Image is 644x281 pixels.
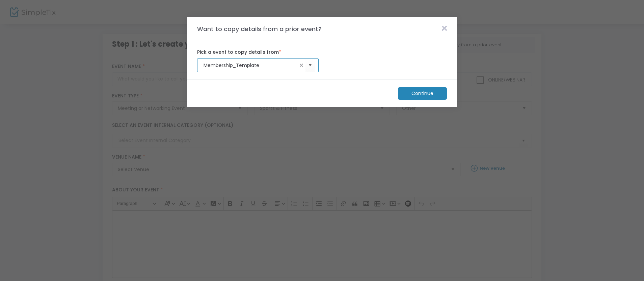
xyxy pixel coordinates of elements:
[305,58,315,72] button: Select
[197,49,319,56] label: Pick a event to copy details from
[187,17,457,41] m-panel-header: Want to copy details from a prior event?
[297,61,305,69] span: clear
[204,62,297,69] input: Select an event
[194,24,325,33] m-panel-title: Want to copy details from a prior event?
[398,87,447,100] m-button: Continue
